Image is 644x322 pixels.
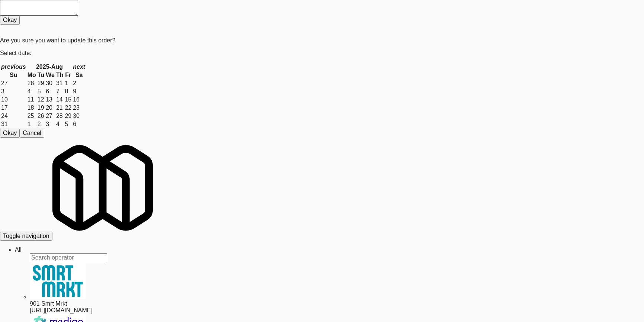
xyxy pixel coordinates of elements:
td: 30 [73,112,86,120]
td: 14 [56,96,64,103]
td: 1 [64,80,72,87]
td: 5 [37,88,45,95]
td: 29 [64,112,72,120]
th: next [73,63,86,71]
button: Cancel [20,129,44,138]
td: 28 [27,80,36,87]
td: 3 [1,88,26,95]
td: 11 [27,96,36,103]
td: 27 [1,80,26,87]
td: 2 [37,120,45,128]
td: 19 [37,104,45,112]
td: 15 [64,96,72,103]
td: 13 [45,96,55,103]
th: 2025-Aug [27,63,72,71]
td: 23 [73,104,86,112]
th: Fr [64,71,72,79]
td: 8 [64,88,72,95]
td: 12 [37,96,45,103]
a: All [15,247,22,253]
th: Su [1,71,26,79]
td: 25 [27,112,36,120]
td: 18 [27,104,36,112]
td: 24 [1,112,26,120]
td: 22 [64,104,72,112]
td: 26 [37,112,45,120]
img: ir0uzeqxfph1lfkm2qud.jpg [30,262,86,299]
td: 27 [45,112,55,120]
td: 16 [73,96,86,103]
td: 10 [1,96,26,103]
td: 6 [45,88,55,95]
th: previous [1,63,26,71]
input: Search operator [30,253,107,262]
td: 2 [73,80,86,87]
td: 6 [73,120,86,128]
div: [URL][DOMAIN_NAME] [30,307,644,314]
td: 28 [56,112,64,120]
td: 30 [45,80,55,87]
td: 3 [45,120,55,128]
td: 4 [56,120,64,128]
td: 5 [64,120,72,128]
td: 9 [73,88,86,95]
th: We [45,71,55,79]
th: Tu [37,71,45,79]
td: 29 [37,80,45,87]
td: 7 [56,88,64,95]
td: 4 [27,88,36,95]
td: 31 [56,80,64,87]
span: Toggle navigation [3,233,49,239]
span: previous [1,64,26,70]
td: 1 [27,120,36,128]
th: Mo [27,71,36,79]
td: 20 [45,104,55,112]
div: 901 Smrt Mrkt [30,300,644,307]
td: 21 [56,104,64,112]
th: Sa [73,71,86,79]
span: next [73,64,85,70]
td: 31 [1,120,26,128]
td: 17 [1,104,26,112]
th: Th [56,71,64,79]
img: Micromart [52,138,153,238]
